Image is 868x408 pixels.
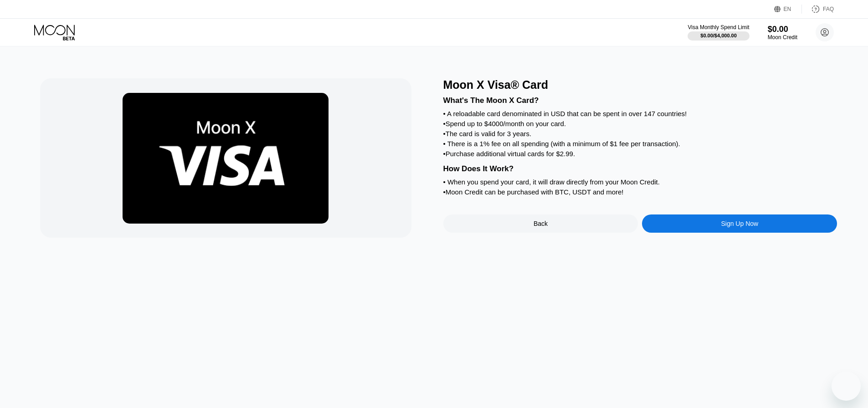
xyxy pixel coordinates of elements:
[721,220,758,227] div: Sign Up Now
[832,372,861,401] iframe: Button to launch messaging window
[700,33,737,38] div: $0.00 / $4,000.00
[443,164,837,173] div: How Does It Work?
[768,25,797,34] div: $0.00
[802,5,834,14] div: FAQ
[768,34,797,41] div: Moon Credit
[642,214,837,233] div: Sign Up Now
[688,24,749,31] div: Visa Monthly Spend Limit
[443,178,837,186] div: • When you spend your card, it will draw directly from your Moon Credit.
[443,130,837,138] div: • The card is valid for 3 years.
[534,220,548,227] div: Back
[443,78,837,92] div: Moon X Visa® Card
[443,140,837,148] div: • There is a 1% fee on all spending (with a minimum of $1 fee per transaction).
[768,25,797,41] div: $0.00Moon Credit
[443,150,837,158] div: • Purchase additional virtual cards for $2.99.
[774,5,802,14] div: EN
[443,96,837,105] div: What's The Moon X Card?
[443,188,837,196] div: • Moon Credit can be purchased with BTC, USDT and more!
[784,6,791,12] div: EN
[688,24,749,41] div: Visa Monthly Spend Limit$0.00/$4,000.00
[443,214,638,233] div: Back
[443,110,837,117] div: • A reloadable card denominated in USD that can be spent in over 147 countries!
[823,6,834,12] div: FAQ
[443,120,837,127] div: • Spend up to $4000/month on your card.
